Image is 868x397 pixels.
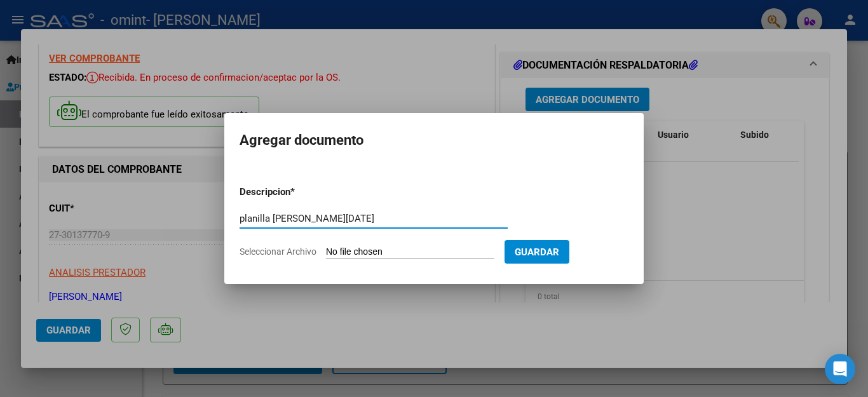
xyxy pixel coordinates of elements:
button: Guardar [505,240,569,264]
span: Seleccionar Archivo [240,246,316,257]
div: Open Intercom Messenger [825,354,855,384]
h2: Agregar documento [240,128,628,152]
span: Guardar [515,246,559,258]
p: Descripcion [240,185,356,199]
